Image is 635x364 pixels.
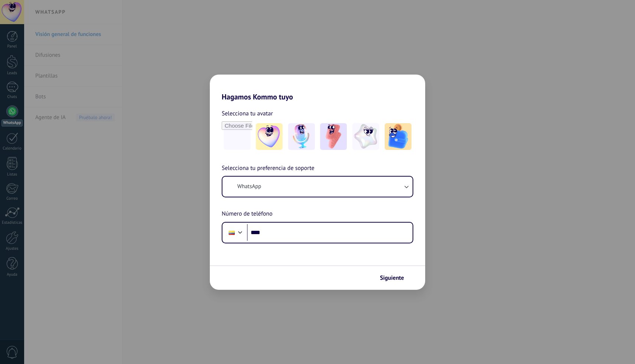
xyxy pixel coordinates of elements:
img: -5.jpeg [385,123,411,150]
span: Selecciona tu avatar [222,109,273,118]
h2: Hagamos Kommo tuyo [210,75,425,101]
button: Siguiente [377,272,414,284]
span: Número de teléfono [222,209,273,219]
img: -3.jpeg [320,123,347,150]
span: WhatsApp [237,183,261,190]
span: Siguiente [380,275,404,281]
div: Ecuador: + 593 [225,225,239,240]
img: -2.jpeg [288,123,315,150]
img: -4.jpeg [352,123,379,150]
button: WhatsApp [222,177,413,197]
img: -1.jpeg [256,123,283,150]
span: Selecciona tu preferencia de soporte [222,164,315,173]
